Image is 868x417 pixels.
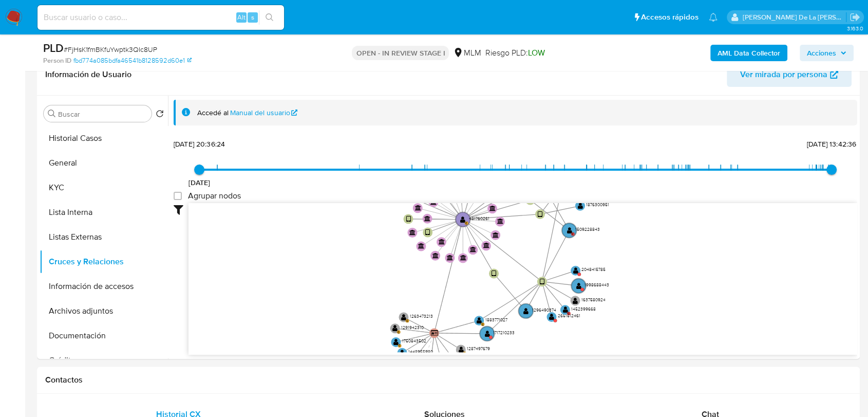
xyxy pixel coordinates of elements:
text: C [568,311,570,315]
text:  [439,239,445,245]
text:  [460,215,465,223]
button: AML Data Collector [710,45,787,61]
button: Volver al orden por defecto [156,110,164,121]
text:  [483,242,489,248]
text: C [399,343,401,348]
button: Ver mirada por persona [727,62,852,87]
text: C [398,330,400,334]
text:  [414,205,421,211]
input: Buscar [58,110,147,119]
text:  [492,270,496,277]
text: C [482,322,484,326]
text:  [409,229,416,235]
p: javier.gutierrez@mercadolibre.com.mx [743,12,846,22]
text:  [425,229,430,236]
text:  [489,205,496,211]
text:  [567,226,572,233]
button: Lista Interna [40,200,168,225]
p: OPEN - IN REVIEW STAGE I [352,46,449,60]
button: Cruces y Relaciones [40,249,168,274]
text:  [528,196,533,204]
button: Buscar [48,110,56,118]
button: General [40,151,168,175]
text: 1750843502 [402,338,426,344]
text:  [573,297,578,304]
span: 3.163.0 [846,24,863,32]
text:  [432,252,439,258]
text:  [484,330,489,337]
text: 1263473213 [410,313,433,319]
div: MLM [453,47,481,59]
b: AML Data Collector [718,45,780,61]
text: C [572,232,574,236]
text: 1452399668 [571,305,596,312]
text:  [424,215,430,221]
text:  [401,313,406,320]
text:  [447,255,453,261]
text: 1717210233 [493,329,515,335]
span: [DATE] 13:42:36 [807,139,856,149]
text:  [470,246,476,252]
span: Acciones [807,45,836,61]
text: 2651512461 [558,313,580,319]
a: Salir [850,12,860,23]
a: Manual del usuario [230,108,298,118]
span: [DATE] 20:36:24 [174,139,225,149]
text:  [406,215,410,223]
span: Agrupar nodos [188,191,241,201]
text:  [540,278,544,285]
span: [DATE] [188,177,211,188]
a: fbd774a085bdfa46541b8128592d60e1 [73,56,192,65]
text:  [431,330,438,336]
text: 1296490374 [532,306,556,313]
text: C [406,318,408,322]
text:  [538,210,542,217]
button: Información de accesos [40,274,168,299]
span: Ver mirada por persona [740,62,827,87]
span: LOW [527,47,544,59]
button: search-icon [259,10,280,25]
text:  [460,255,466,261]
span: Accedé al [197,108,229,118]
text:  [400,349,405,356]
text:  [576,282,581,289]
span: # FjHsK1fmBKfuYwptk3QIc8UP [64,44,157,55]
text:  [430,198,437,205]
text: 1876300951 [586,202,609,208]
text: 1287497679 [467,346,490,352]
text:  [418,243,424,249]
button: Listas Externas [40,225,168,249]
text: 1448955980 [408,349,433,355]
text: 1998688443 [584,281,609,287]
text:  [573,267,578,274]
span: s [251,12,254,22]
text: 1883771027 [485,316,507,322]
text: C [463,351,465,355]
text: 481760261 [469,215,489,221]
text: 1637580924 [581,296,606,302]
text:  [477,317,482,324]
text:  [458,346,463,353]
button: Acciones [800,45,854,61]
a: Notificaciones [709,13,718,22]
text: C [465,221,467,225]
button: Créditos [40,348,168,373]
h1: Contactos [45,375,852,385]
text:  [392,324,398,332]
h1: Información de Usuario [45,69,131,80]
text: 2048415785 [581,266,606,273]
text:  [497,218,503,224]
text:  [549,313,554,320]
text:  [578,202,583,209]
text: 1509228843 [575,226,600,232]
button: Documentación [40,323,168,348]
input: Buscar usuario o caso... [37,11,284,24]
button: Historial Casos [40,126,168,151]
span: Alt [237,12,246,22]
text: 1291942310 [401,324,424,330]
button: KYC [40,175,168,200]
button: Archivos adjuntos [40,299,168,323]
span: Accesos rápidos [641,12,699,23]
text:  [562,306,568,313]
text:  [493,231,499,238]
